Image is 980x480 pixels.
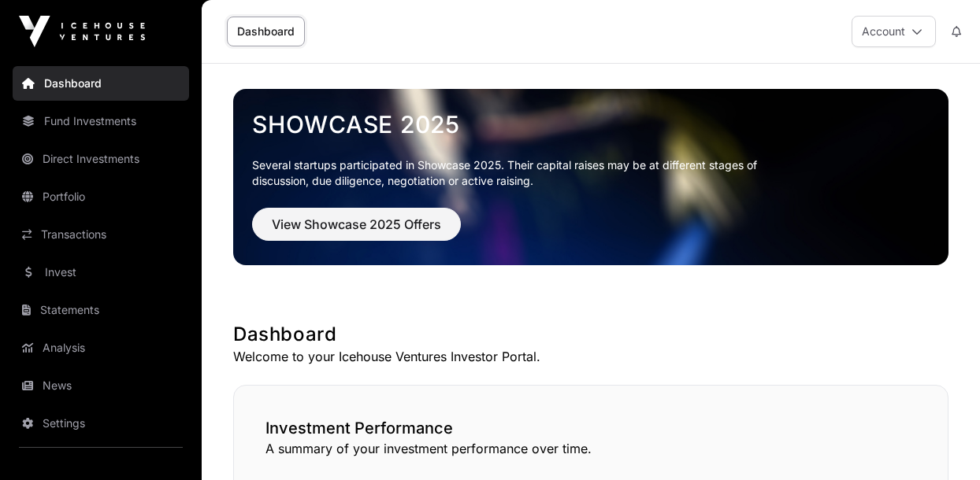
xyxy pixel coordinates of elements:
a: Analysis [13,330,189,365]
a: Portfolio [13,179,189,214]
p: Welcome to your Icehouse Ventures Investor Portal. [233,347,948,366]
img: Showcase 2025 [233,89,948,265]
a: Statements [13,293,189,327]
h1: Dashboard [233,322,948,347]
a: News [13,368,189,403]
a: Direct Investments [13,142,189,176]
a: View Showcase 2025 Offers [252,223,461,239]
a: Fund Investments [13,104,189,138]
img: Icehouse Ventures Logo [19,16,145,47]
span: View Showcase 2025 Offers [272,215,441,234]
p: Several startups participated in Showcase 2025. Their capital raises may be at different stages o... [252,157,781,189]
a: Showcase 2025 [252,110,930,138]
button: View Showcase 2025 Offers [252,208,461,241]
a: Invest [13,255,189,290]
a: Transactions [13,217,189,252]
h2: Investment Performance [265,417,916,439]
button: Account [852,16,936,47]
a: Dashboard [13,66,189,101]
a: Settings [13,406,189,441]
a: Dashboard [227,17,305,46]
p: A summary of your investment performance over time. [265,439,916,458]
